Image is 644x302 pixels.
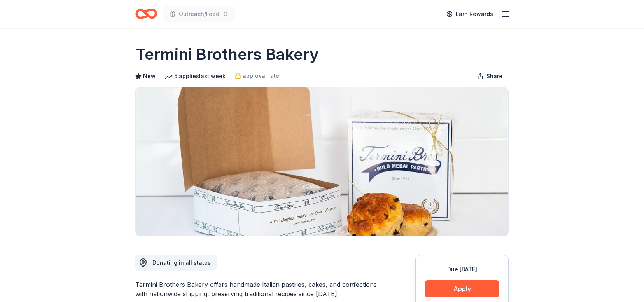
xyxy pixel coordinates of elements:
button: Apply [425,280,499,297]
span: Share [486,72,502,81]
span: approval rate [243,71,279,80]
a: Earn Rewards [442,7,498,21]
span: Donating in all states [152,259,211,266]
a: approval rate [235,71,279,80]
button: Outreach/Feed [163,6,235,22]
div: Termini Brothers Bakery offers handmade Italian pastries, cakes, and confections with nationwide ... [135,280,378,299]
button: Share [471,68,509,84]
div: 5 applies last week [165,72,226,81]
span: Outreach/Feed [179,9,219,19]
span: New [143,72,156,81]
img: Image for Termini Brothers Bakery [136,87,508,236]
a: Home [135,5,157,23]
h1: Termini Brothers Bakery [135,44,319,65]
div: Due [DATE] [425,265,499,274]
